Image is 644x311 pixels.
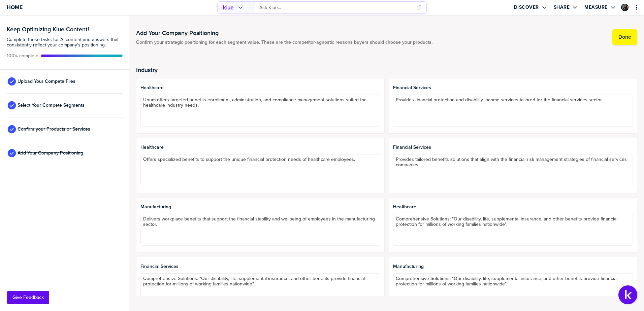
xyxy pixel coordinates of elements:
[393,145,633,150] span: Financial Services
[393,273,633,305] textarea: Comprehensive Solutions: "Our disability, life, supplemental insurance, and other benefits provid...
[18,79,75,84] span: Upload Your Compete Files
[18,150,83,156] span: Add Your Company Positioning
[140,214,380,246] textarea: Delivers workplace benefits that support the financial stability and wellbeing of employees in th...
[393,264,633,269] span: Manufacturing
[621,4,629,11] div: Sigourney Di Risi
[393,214,633,246] textarea: Comprehensive Solutions: "Our disability, life, supplemental insurance, and other benefits provid...
[140,85,380,91] span: Healthcare
[18,103,85,108] span: Select Your Compete Segments
[7,37,123,48] span: Complete these tasks for AI content and answers that consistently reflect your company’s position...
[7,53,38,59] span: Active
[140,154,380,186] textarea: Offers specialized benefits to support the unique financial protection needs of healthcare employ...
[140,95,380,127] textarea: Unum offers targeted benefits enrollment, administration, and compliance management solutions sui...
[620,3,629,12] a: Edit Profile
[136,29,432,37] h1: Add Your Company Positioning
[618,285,637,304] button: Open Support Center
[393,204,633,210] span: Healthcare
[136,67,637,73] h2: Industry
[7,291,49,304] button: Give Feedback
[584,4,608,10] label: Measure
[140,273,380,305] textarea: Comprehensive Solutions: "Our disability, life, supplemental insurance, and other benefits provid...
[618,34,631,40] label: Done
[18,127,90,132] span: Confirm your Products or Services
[136,40,432,45] span: Confirm your strategic positioning for each segment value. These are the competitor-agnostic reas...
[140,145,380,150] span: Healthcare
[140,264,380,269] span: Financial Services
[140,204,380,210] span: Manufacturing
[259,2,412,13] input: Ask Klue...
[554,4,570,10] label: Share
[393,85,633,91] span: Financial Services
[7,26,123,32] h3: Keep Optimizing Klue Content!
[7,4,23,10] span: Home
[622,4,628,10] img: 067a2c94e62710512124e0c09c2123d5-sml.png
[393,154,633,186] textarea: Provides tailored benefits solutions that align with the financial risk management strategies of ...
[514,4,539,10] label: Discover
[393,95,633,127] textarea: Provides financial protection and disability income services tailored for the financial services ...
